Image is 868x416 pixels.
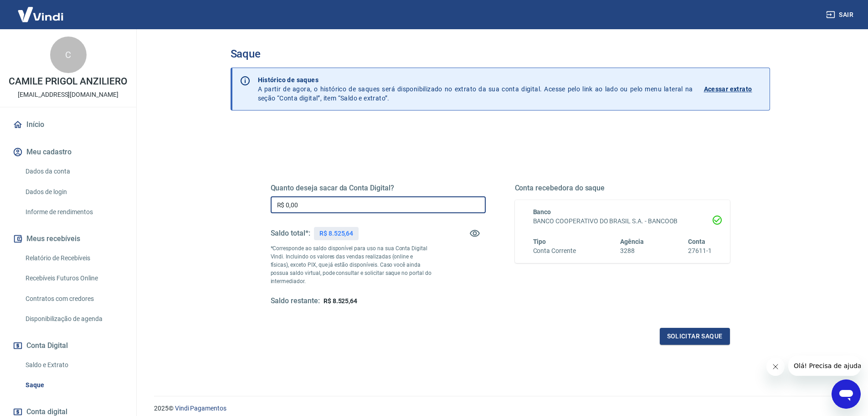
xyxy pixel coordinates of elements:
h6: BANCO COOPERATIVO DO BRASIL S.A. - BANCOOB [533,216,712,226]
p: CAMILE PRIGOL ANZILIERO [9,77,128,86]
div: C [50,37,87,73]
p: *Corresponde ao saldo disponível para uso na sua Conta Digital Vindi. Incluindo os valores das ve... [271,244,432,285]
a: Saldo e Extrato [22,356,125,374]
iframe: Mensagem da empresa [788,356,861,376]
iframe: Fechar mensagem [766,358,785,376]
span: Banco [533,208,551,216]
button: Solicitar saque [660,328,730,345]
span: Tipo [533,238,546,245]
h6: 27611-1 [688,246,712,256]
h3: Saque [231,47,770,60]
a: Recebíveis Futuros Online [22,269,125,288]
button: Conta Digital [11,336,125,356]
p: A partir de agora, o histórico de saques será disponibilizado no extrato da sua conta digital. Ac... [258,75,693,103]
a: Relatório de Recebíveis [22,249,125,268]
a: Dados de login [22,183,125,201]
a: Acessar extrato [704,75,762,103]
h5: Quanto deseja sacar da Conta Digital? [271,184,486,193]
button: Sair [824,6,857,23]
a: Saque [22,376,125,395]
p: R$ 8.525,64 [319,229,353,238]
a: Informe de rendimentos [22,203,125,221]
p: Acessar extrato [704,84,752,94]
p: 2025 © [154,404,846,413]
h6: 3288 [620,246,644,256]
button: Meu cadastro [11,142,125,162]
iframe: Botão para abrir a janela de mensagens [832,379,861,409]
span: Conta [688,238,705,245]
a: Início [11,115,125,135]
h5: Saldo restante: [271,296,320,306]
h5: Saldo total*: [271,229,310,238]
a: Contratos com credores [22,290,125,308]
h5: Conta recebedora do saque [515,184,730,193]
span: Olá! Precisa de ajuda? [5,6,77,14]
a: Vindi Pagamentos [175,405,226,412]
a: Disponibilização de agenda [22,310,125,328]
button: Meus recebíveis [11,229,125,249]
h6: Conta Corrente [533,246,576,256]
a: Dados da conta [22,162,125,181]
p: [EMAIL_ADDRESS][DOMAIN_NAME] [18,90,118,100]
span: Agência [620,238,644,245]
p: Histórico de saques [258,75,693,84]
span: R$ 8.525,64 [324,297,357,305]
img: Vindi [11,0,70,28]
